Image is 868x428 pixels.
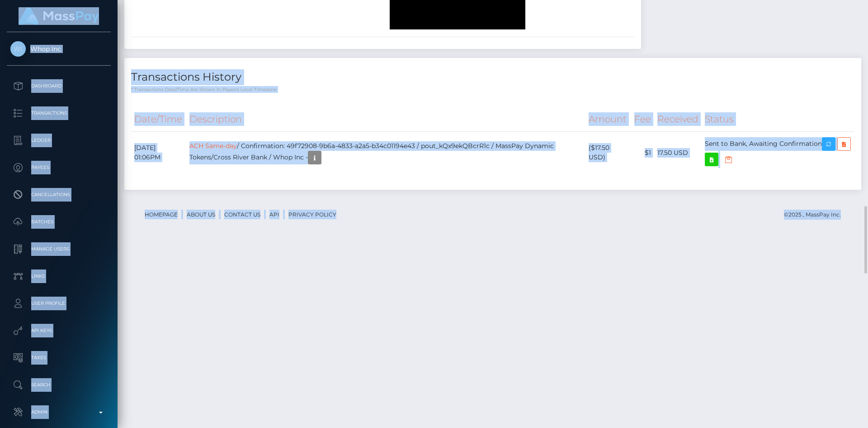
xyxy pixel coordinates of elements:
td: $1 [631,132,654,174]
p: * Transactions date/time are shown in payee's local timezone [131,86,854,93]
p: Dashboard [10,79,107,93]
h4: Transactions History [131,69,854,85]
p: API Keys [10,324,107,337]
img: Whop Inc [10,41,26,57]
a: Search [7,374,111,396]
p: User Profile [10,297,107,310]
p: Transactions [10,106,107,120]
div: © 2025 , MassPay Inc. [784,210,848,220]
a: Transactions [7,102,111,125]
p: Search [10,378,107,392]
p: Admin [10,405,107,419]
a: API Keys [7,319,111,342]
th: Amount [585,107,631,132]
a: Batches [7,211,111,233]
a: Privacy Policy [285,207,340,221]
a: Ledger [7,129,111,152]
td: 17.50 USD [654,132,702,174]
a: Homepage [141,207,181,221]
a: API [266,207,283,221]
a: Admin [7,401,111,423]
th: Status [702,107,854,132]
a: Manage Users [7,238,111,260]
td: ($17.50 USD) [585,132,631,174]
p: Ledger [10,134,107,147]
a: Taxes [7,346,111,369]
a: ACH Same-day [189,142,237,150]
p: Payees [10,161,107,174]
a: Dashboard [7,75,111,97]
img: MassPay Logo [19,7,99,25]
span: Whop Inc [7,45,111,53]
a: Links [7,265,111,288]
a: Contact Us [221,207,264,221]
p: Links [10,269,107,283]
th: Date/Time [131,107,186,132]
td: [DATE] 01:06PM [131,132,186,174]
a: About Us [183,207,219,221]
td: Sent to Bank, Awaiting Confirmation [702,132,854,174]
th: Fee [631,107,654,132]
td: / Confirmation: 49f72908-9b6a-4833-a2a5-b34c01194e43 / pout_kQx9ekQBcrR1c / MassPay Dynamic Token... [186,132,585,174]
p: Batches [10,215,107,229]
th: Received [654,107,702,132]
p: Cancellations [10,188,107,202]
p: Manage Users [10,242,107,256]
a: Cancellations [7,183,111,206]
th: Description [186,107,585,132]
a: Payees [7,156,111,179]
a: User Profile [7,292,111,315]
p: Taxes [10,351,107,365]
